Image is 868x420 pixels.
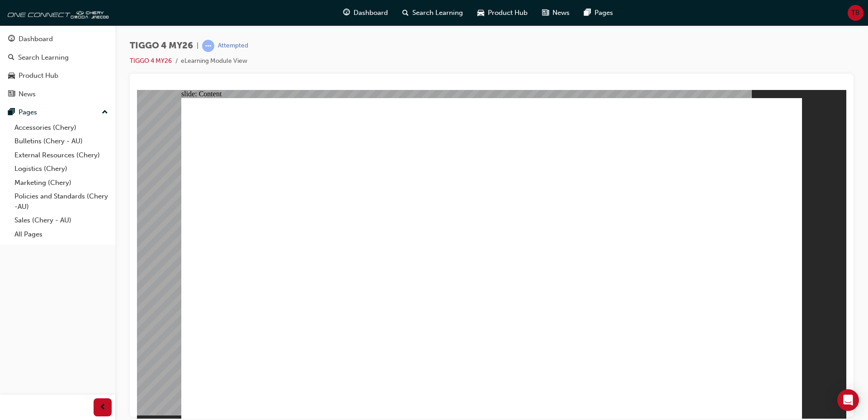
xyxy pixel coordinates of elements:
span: Search Learning [412,8,463,18]
a: Logistics (Chery) [11,162,112,176]
a: Sales (Chery - AU) [11,213,112,227]
span: search-icon [8,54,14,62]
button: Pages [4,104,112,121]
span: guage-icon [8,35,15,43]
span: pages-icon [8,109,15,117]
div: Open Intercom Messenger [837,389,859,411]
span: car-icon [8,72,15,80]
a: car-iconProduct Hub [470,4,535,22]
span: News [552,8,570,18]
span: Pages [594,8,613,18]
a: Product Hub [4,67,112,84]
button: DashboardSearch LearningProduct HubNews [4,29,112,104]
a: pages-iconPages [577,4,620,22]
button: TB [848,5,863,21]
div: Dashboard [19,34,53,44]
li: eLearning Module View [181,56,247,66]
a: news-iconNews [535,4,577,22]
span: news-icon [542,7,549,19]
a: Policies and Standards (Chery -AU) [11,189,112,213]
span: Product Hub [488,8,528,18]
div: News [19,89,36,99]
a: All Pages [11,227,112,241]
img: oneconnect [5,4,108,22]
a: External Resources (Chery) [11,148,112,162]
a: guage-iconDashboard [336,4,395,22]
span: news-icon [8,90,15,99]
div: Search Learning [18,52,69,63]
span: car-icon [477,7,484,19]
a: Marketing (Chery) [11,176,112,190]
span: TB [851,8,860,18]
a: Search Learning [4,49,112,66]
a: Accessories (Chery) [11,121,112,135]
span: | [197,41,198,51]
span: up-icon [102,107,108,118]
a: Bulletins (Chery - AU) [11,134,112,148]
span: pages-icon [584,7,591,19]
span: guage-icon [343,7,350,19]
span: search-icon [402,7,409,19]
a: search-iconSearch Learning [395,4,470,22]
a: News [4,86,112,103]
span: Dashboard [354,8,388,18]
div: Attempted [218,42,248,50]
span: learningRecordVerb_ATTEMPT-icon [202,40,214,52]
div: Product Hub [19,71,58,81]
div: Pages [19,107,37,118]
a: Dashboard [4,31,112,47]
span: prev-icon [99,402,106,413]
a: TIGGO 4 MY26 [130,57,172,65]
span: TIGGO 4 MY26 [130,41,193,51]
